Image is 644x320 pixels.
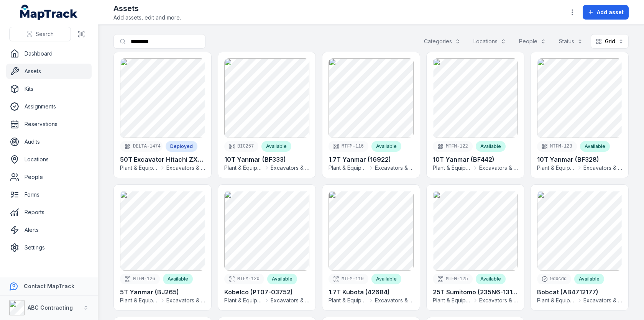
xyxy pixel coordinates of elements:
span: Add assets, edit and more. [113,14,181,21]
button: Grid [591,34,629,49]
button: Search [9,27,71,41]
a: MapTrack [20,5,78,20]
a: Forms [6,187,92,202]
button: Locations [468,34,511,49]
a: Alerts [6,222,92,238]
span: Search [36,30,54,38]
a: Kits [6,81,92,97]
a: Dashboard [6,46,92,61]
a: People [6,169,92,185]
button: Categories [419,34,465,49]
a: Locations [6,152,92,167]
h2: Assets [113,3,181,14]
a: Audits [6,134,92,149]
button: Status [554,34,588,49]
a: Reservations [6,117,92,132]
strong: Contact MapTrack [24,283,74,289]
strong: ABC Contracting [28,304,73,311]
a: Assignments [6,99,92,114]
a: Settings [6,240,92,255]
a: Assets [6,64,92,79]
button: People [514,34,551,49]
a: Reports [6,205,92,220]
button: Add asset [583,5,629,20]
span: Add asset [597,8,624,16]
